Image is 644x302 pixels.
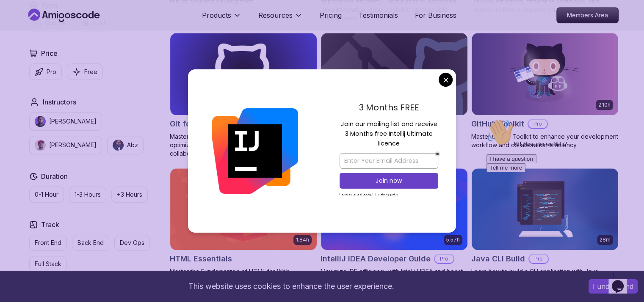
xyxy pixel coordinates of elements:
[41,48,58,58] h2: Price
[6,277,576,296] div: This website uses cookies to enhance the user experience.
[415,10,456,20] a: For Business
[3,25,84,32] span: Hi! How can we help?
[113,140,124,151] img: instructor img
[29,112,102,131] button: instructor img[PERSON_NAME]
[41,171,68,181] h2: Duration
[3,48,42,57] button: Tell me more
[77,239,104,247] p: Back End
[35,116,46,127] img: instructor img
[471,33,619,149] a: GitHub Toolkit card2.10hGitHub ToolkitProMaster GitHub Toolkit to enhance your development workfl...
[472,33,618,115] img: GitHub Toolkit card
[320,10,342,20] a: Pricing
[359,10,398,20] a: Testimonials
[35,190,58,199] p: 0-1 Hour
[296,236,309,243] p: 1.84h
[170,267,317,284] p: Master the Fundamentals of HTML for Web Development!
[483,115,636,264] iframe: chat widget
[29,136,102,154] button: instructor img[PERSON_NAME]
[471,267,619,276] p: Learn how to build a CLI application with Java.
[321,267,468,284] p: Maximize IDE efficiency with IntelliJ IDEA and boost your productivity.
[258,10,293,20] p: Resources
[35,140,46,151] img: instructor img
[43,97,76,107] h2: Instructors
[29,256,67,272] button: Full Stack
[69,187,106,203] button: 1-3 Hours
[471,168,619,276] a: Java CLI Build card28mJava CLI BuildProLearn how to build a CLI application with Java.
[107,136,144,154] button: instructor imgAbz
[598,102,611,108] p: 2.10h
[49,117,97,126] p: [PERSON_NAME]
[29,63,62,80] button: Pro
[170,132,317,158] p: Master advanced Git and GitHub techniques to optimize your development workflow and collaboration...
[471,253,525,265] h2: Java CLI Build
[84,68,97,76] p: Free
[170,118,247,130] h2: Git for Professionals
[3,3,30,30] img: :wave:
[170,33,317,158] a: Git for Professionals card10.13hGit for ProfessionalsProMaster advanced Git and GitHub techniques...
[49,141,97,149] p: [PERSON_NAME]
[120,239,144,247] p: Dev Ops
[35,239,61,247] p: Front End
[170,168,317,285] a: HTML Essentials card1.84hHTML EssentialsMaster the Fundamentals of HTML for Web Development!
[111,187,148,203] button: +3 Hours
[29,235,67,251] button: Front End
[435,255,453,263] p: Pro
[170,168,317,250] img: HTML Essentials card
[3,3,156,57] div: 👋Hi! How can we help?I have a questionTell me more
[608,268,636,294] iframe: chat widget
[589,279,638,294] button: Accept cookies
[35,260,61,268] p: Full Stack
[202,10,231,20] p: Products
[29,187,64,203] button: 0-1 Hour
[3,39,53,48] button: I have a question
[41,220,59,230] h2: Track
[321,33,467,115] img: Git & GitHub Fundamentals card
[556,7,619,23] a: Members Area
[321,33,468,141] a: Git & GitHub Fundamentals cardGit & GitHub FundamentalsLearn the fundamentals of Git and GitHub.
[72,235,109,251] button: Back End
[75,190,101,199] p: 1-3 Hours
[258,10,303,27] button: Resources
[170,33,317,115] img: Git for Professionals card
[170,253,232,265] h2: HTML Essentials
[446,236,460,243] p: 5.57h
[321,253,431,265] h2: IntelliJ IDEA Developer Guide
[202,10,241,27] button: Products
[471,118,524,130] h2: GitHub Toolkit
[47,68,56,76] p: Pro
[472,168,618,250] img: Java CLI Build card
[114,235,150,251] button: Dev Ops
[117,190,142,199] p: +3 Hours
[127,141,138,149] p: Abz
[67,63,103,80] button: Free
[471,132,619,149] p: Master GitHub Toolkit to enhance your development workflow and collaboration efficiency.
